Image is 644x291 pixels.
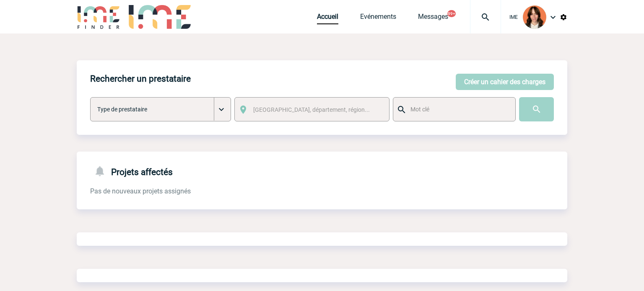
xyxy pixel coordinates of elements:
a: Messages [418,13,448,24]
a: Evénements [360,13,396,24]
img: IME-Finder [77,5,120,29]
img: 94396-2.png [523,5,546,29]
h4: Projets affectés [90,165,173,177]
span: Pas de nouveaux projets assignés [90,187,191,195]
h4: Rechercher un prestataire [90,74,191,84]
span: [GEOGRAPHIC_DATA], département, région... [253,106,370,113]
button: 99+ [447,10,456,17]
input: Mot clé [408,104,508,115]
input: Submit [519,97,554,121]
img: notifications-24-px-g.png [93,165,111,177]
a: Accueil [317,13,338,24]
span: IME [509,14,518,20]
